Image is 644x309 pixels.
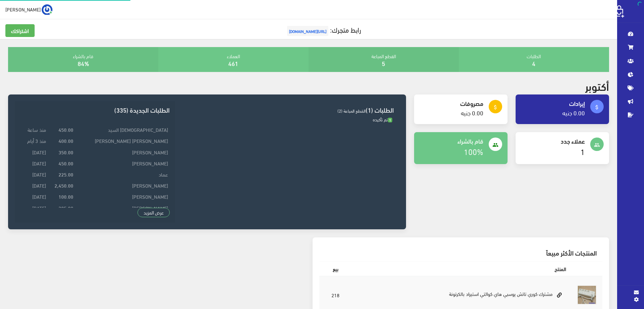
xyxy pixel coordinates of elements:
a: ... [PERSON_NAME] [5,4,52,15]
div: الطلبات [459,47,609,72]
h3: المنتجات الأكثر مبيعاً [325,249,597,256]
a: رابط متجرك:[URL][DOMAIN_NAME] [285,23,361,36]
h3: الطلبات الجديدة (335) [20,107,169,113]
td: [DATE] [20,180,48,191]
h4: مصروفات [419,100,483,107]
img: ... [42,4,52,15]
span: القطع المباعة (2) [337,107,366,115]
th: المنتج [352,261,571,276]
span: [URL][DOMAIN_NAME] [287,26,328,36]
div: قام بالشراء [8,47,158,72]
span: 1 [388,118,392,123]
td: [PERSON_NAME] [75,191,169,202]
strong: 450.00 [58,126,73,133]
td: [DATE] [20,146,48,157]
strong: 400.00 [58,137,73,144]
a: 5 [382,57,385,69]
h4: إيرادات [521,100,585,107]
a: 84% [78,57,89,69]
div: القطع المباعة [309,47,459,72]
td: منذ 3 أيام [20,135,48,146]
td: [DATE] [20,202,48,213]
div: العملاء [158,47,309,72]
a: اشتراكك [5,24,35,37]
td: [PERSON_NAME] [75,202,169,213]
img: mshtrk-kory-tatsh-tosby-hay-koalty-astyrad.jpg [577,285,597,305]
i: attach_money [594,104,600,110]
a: 0.00 جنيه [562,107,585,118]
i: people [594,142,600,148]
strong: 2,450.00 [54,182,73,189]
td: [PERSON_NAME] [75,146,169,157]
td: عماد [75,169,169,180]
strong: 100.00 [58,193,73,200]
h4: عملاء جدد [521,138,585,144]
td: [DATE] [20,191,48,202]
a: 1 [580,144,585,158]
td: [PERSON_NAME] [PERSON_NAME] [75,135,169,146]
a: 0.00 جنيه [461,107,483,118]
th: بيع [319,261,352,276]
h2: أكتوبر [585,80,609,92]
a: عرض المزيد [137,208,170,217]
h4: قام بالشراء [419,138,483,144]
td: [DATE] [20,169,48,180]
td: [PERSON_NAME] [75,157,169,168]
a: 461 [228,57,238,69]
td: [DEMOGRAPHIC_DATA] السيد‬‎ [75,124,169,135]
td: [DATE] [20,157,48,168]
span: [PERSON_NAME] [5,5,41,13]
a: 100% [464,144,483,158]
td: [PERSON_NAME] [75,180,169,191]
td: منذ ساعة [20,124,48,135]
strong: 225.00 [58,170,73,178]
strong: 450.00 [58,159,73,167]
i: people [492,142,498,148]
a: 4 [532,57,535,69]
h3: الطلبات (1) [180,107,394,113]
i: attach_money [492,104,498,110]
strong: 350.00 [58,148,73,156]
span: تم تأكيده [373,115,392,123]
strong: 385.00 [58,204,73,211]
